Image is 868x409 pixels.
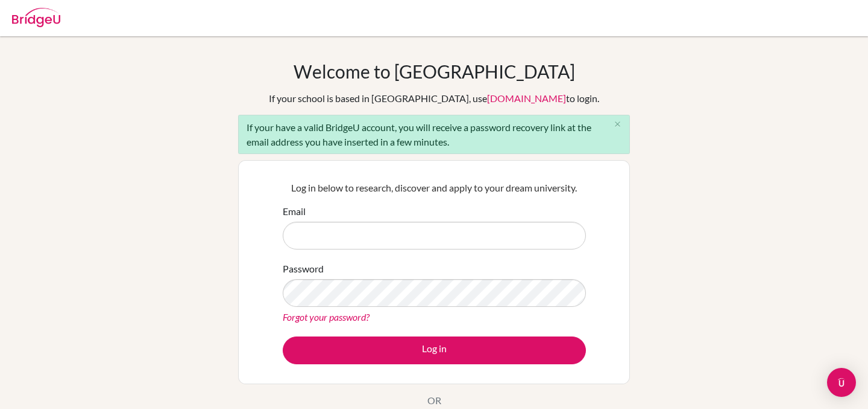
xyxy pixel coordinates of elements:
label: Password [283,262,324,276]
i: close [613,120,622,129]
label: Email [283,204,306,219]
div: If your school is based in [GEOGRAPHIC_DATA], use to login. [269,91,599,106]
h1: Welcome to [GEOGRAPHIC_DATA] [294,60,575,82]
div: If your have a valid BridgeU account, you will receive a password recovery link at the email addr... [238,115,630,154]
button: Close [605,115,629,134]
p: OR [427,393,441,408]
a: [DOMAIN_NAME] [487,92,566,104]
div: Open Intercom Messenger [827,368,856,397]
p: Log in below to research, discover and apply to your dream university. [283,181,586,195]
a: Forgot your password? [283,311,370,323]
img: Bridge-U [12,8,60,27]
button: Log in [283,337,586,364]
